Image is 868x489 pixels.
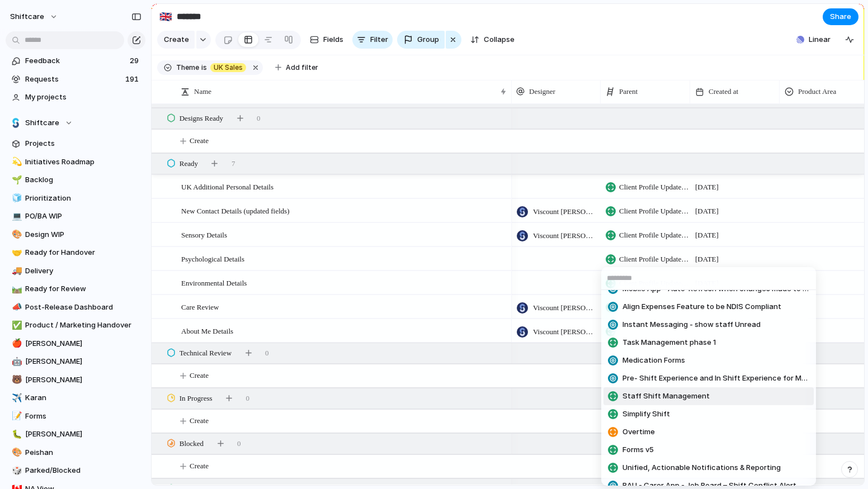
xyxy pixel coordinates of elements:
span: Overtime [622,426,655,438]
span: Unified, Actionable Notifications & Reporting [622,462,781,473]
span: Simplify Shift [622,409,670,420]
span: Forms v5 [622,444,654,455]
span: Task Management phase 1 [622,337,716,348]
span: Instant Messaging - show staff Unread [622,319,761,330]
span: Align Expenses Feature to be NDIS Compliant [622,301,781,312]
span: Staff Shift Management [622,391,710,402]
span: Medication Forms [622,355,685,366]
span: Pre- Shift Experience and In Shift Experience for Mobile App Users [622,373,809,384]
